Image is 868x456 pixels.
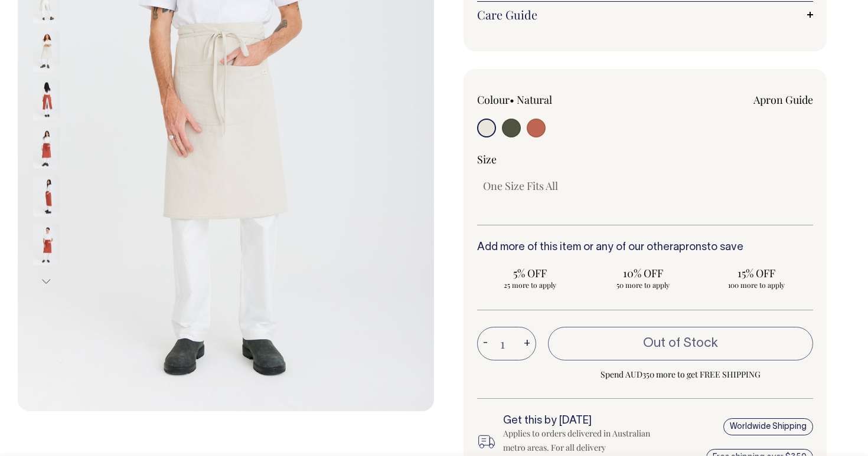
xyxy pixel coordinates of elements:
[33,30,60,71] img: natural
[518,332,536,356] button: +
[590,263,697,293] input: 10% OFF 50 more to apply
[596,280,691,290] span: 50 more to apply
[709,266,804,280] span: 15% OFF
[477,152,813,166] div: Size
[477,332,494,356] button: -
[33,78,60,120] img: rust
[517,93,552,107] label: Natural
[510,93,514,107] span: •
[33,127,60,168] img: rust
[503,415,660,427] h6: Get this by [DATE]
[548,368,813,382] span: Spend AUD350 more to get FREE SHIPPING
[673,242,707,252] a: aprons
[477,93,612,107] div: Colour
[37,268,55,295] button: Next
[33,175,60,216] img: rust
[483,280,577,290] span: 25 more to apply
[548,327,813,360] button: Out of Stock
[703,263,810,293] input: 15% OFF 100 more to apply
[477,8,813,22] a: Care Guide
[33,224,60,265] img: rust
[753,93,813,107] a: Apron Guide
[477,175,564,196] input: One Size Fits All
[596,266,691,280] span: 10% OFF
[643,337,718,349] span: Out of Stock
[709,280,804,290] span: 100 more to apply
[477,242,813,254] h6: Add more of this item or any of our other to save
[477,263,583,293] input: 5% OFF 25 more to apply
[483,179,558,193] span: One Size Fits All
[483,266,577,280] span: 5% OFF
